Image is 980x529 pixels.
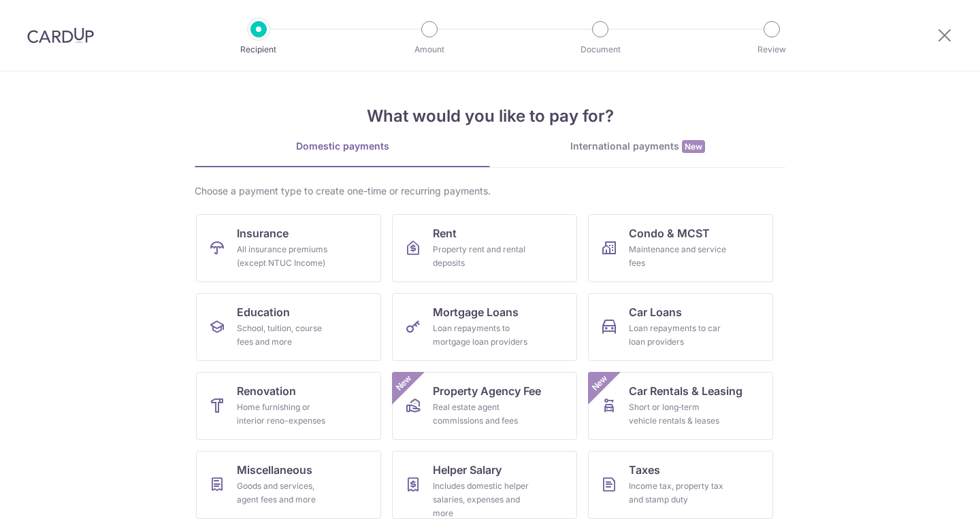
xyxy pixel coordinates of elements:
div: School, tuition, course fees and more [237,322,335,349]
span: Renovation [237,383,296,399]
a: Car LoansLoan repayments to car loan providers [588,293,773,361]
div: Loan repayments to mortgage loan providers [433,322,531,349]
div: Includes domestic helper salaries, expenses and more [433,479,531,520]
iframe: Opens a widget where you can find more information [892,488,966,522]
a: RentProperty rent and rental deposits [392,214,577,282]
a: RenovationHome furnishing or interior reno-expenses [196,372,381,440]
a: Helper SalaryIncludes domestic helper salaries, expenses and more [392,451,577,519]
div: Domestic payments [195,139,490,153]
a: Condo & MCSTMaintenance and service fees [588,214,773,282]
div: Choose a payment type to create one-time or recurring payments. [195,184,785,198]
div: International payments [490,139,785,154]
span: Taxes [629,462,660,478]
span: Miscellaneous [237,462,312,478]
span: Rent [433,225,457,241]
a: EducationSchool, tuition, course fees and more [196,293,381,361]
img: CardUp [27,27,94,44]
div: Loan repayments to car loan providers [629,322,727,349]
div: Real estate agent commissions and fees [433,400,531,428]
h4: What would you like to pay for? [195,104,785,129]
span: Car Rentals & Leasing [629,383,742,399]
span: New [589,372,611,394]
p: Recipient [208,43,309,56]
span: New [393,372,415,394]
a: TaxesIncome tax, property tax and stamp duty [588,451,773,519]
div: Income tax, property tax and stamp duty [629,479,727,507]
span: Condo & MCST [629,225,710,241]
a: Mortgage LoansLoan repayments to mortgage loan providers [392,293,577,361]
p: Review [721,43,822,56]
span: Insurance [237,225,289,241]
div: Goods and services, agent fees and more [237,479,335,507]
span: Helper Salary [433,462,502,478]
span: Car Loans [629,304,682,320]
a: InsuranceAll insurance premiums (except NTUC Income) [196,214,381,282]
span: Education [237,304,290,320]
a: Car Rentals & LeasingShort or long‑term vehicle rentals & leasesNew [588,372,773,440]
span: Mortgage Loans [433,304,519,320]
span: New [682,140,705,153]
div: Maintenance and service fees [629,243,727,270]
div: Home furnishing or interior reno-expenses [237,400,335,428]
a: MiscellaneousGoods and services, agent fees and more [196,451,381,519]
span: Property Agency Fee [433,383,541,399]
a: Property Agency FeeReal estate agent commissions and feesNew [392,372,577,440]
div: Property rent and rental deposits [433,243,531,270]
p: Amount [379,43,480,56]
div: All insurance premiums (except NTUC Income) [237,243,335,270]
p: Document [550,43,651,56]
div: Short or long‑term vehicle rentals & leases [629,400,727,428]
